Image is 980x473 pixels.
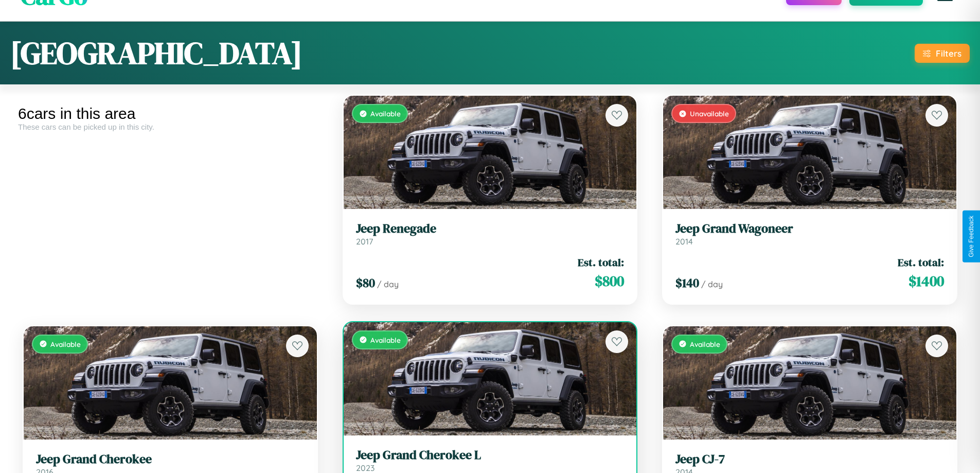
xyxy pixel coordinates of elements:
[595,271,624,291] span: $ 800
[675,236,693,247] span: 2014
[36,452,305,467] h3: Jeep Grand Cherokee
[578,255,624,270] span: Est. total:
[356,221,625,247] a: Jeep Renegade2017
[915,44,970,63] button: Filters
[908,271,944,291] span: $ 1400
[675,221,944,236] h3: Jeep Grand Wagoneer
[356,448,625,473] a: Jeep Grand Cherokee L2023
[10,32,302,74] h1: [GEOGRAPHIC_DATA]
[690,340,720,348] span: Available
[377,279,399,289] span: / day
[18,105,323,122] div: 6 cars in this area
[356,221,625,236] h3: Jeep Renegade
[690,109,729,118] span: Unavailable
[675,221,944,247] a: Jeep Grand Wagoneer2014
[370,336,401,344] span: Available
[936,48,961,59] div: Filters
[675,452,944,467] h3: Jeep CJ-7
[356,274,375,291] span: $ 80
[356,463,375,473] span: 2023
[675,274,699,291] span: $ 140
[356,448,625,463] h3: Jeep Grand Cherokee L
[701,279,723,289] span: / day
[356,236,373,247] span: 2017
[968,216,975,257] div: Give Feedback
[18,122,323,131] div: These cars can be picked up in this city.
[50,340,81,348] span: Available
[898,255,944,270] span: Est. total:
[370,109,401,118] span: Available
